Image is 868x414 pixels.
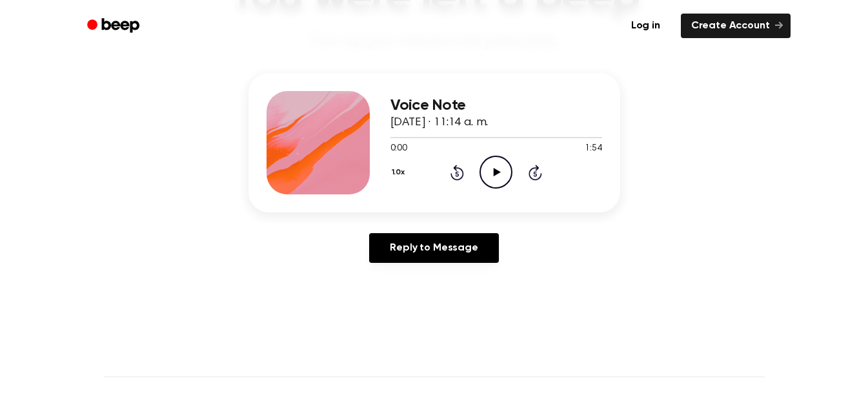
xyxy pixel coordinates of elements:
span: [DATE] · 11:14 a. m. [390,117,489,129]
button: 1.0x [390,161,410,183]
h3: Voice Note [390,97,602,114]
a: Beep [78,14,151,39]
a: Log in [618,11,673,41]
span: 1:54 [585,142,601,156]
a: Create Account [681,14,791,38]
a: Reply to Message [369,233,498,263]
span: 0:00 [390,142,407,156]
